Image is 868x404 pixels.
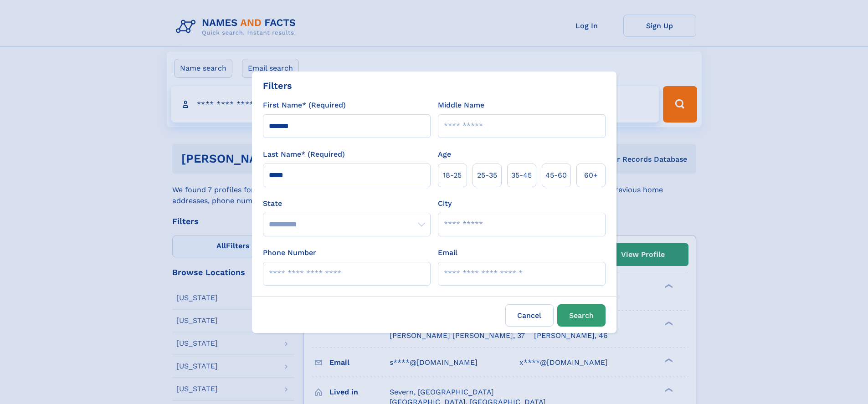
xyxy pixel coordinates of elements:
label: Cancel [505,304,554,327]
span: 35‑45 [511,170,532,181]
label: Last Name* (Required) [263,149,345,160]
label: Middle Name [438,100,484,111]
span: 60+ [584,170,598,181]
button: Search [557,304,606,327]
label: Age [438,149,451,160]
label: State [263,198,431,209]
label: First Name* (Required) [263,100,346,111]
span: 18‑25 [443,170,462,181]
div: Filters [263,79,292,92]
span: 25‑35 [477,170,497,181]
label: City [438,198,452,209]
label: Phone Number [263,247,316,258]
label: Email [438,247,457,258]
span: 45‑60 [545,170,567,181]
